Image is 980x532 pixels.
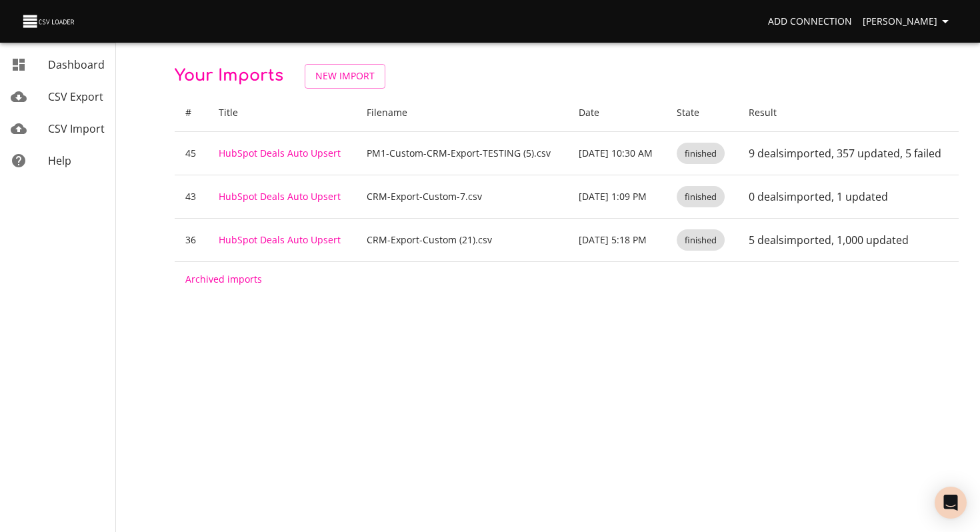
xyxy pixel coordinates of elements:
[175,131,208,175] td: 45
[48,153,71,168] span: Help
[677,147,725,160] span: finished
[863,13,953,30] span: [PERSON_NAME]
[305,64,385,89] a: New Import
[677,234,725,247] span: finished
[568,218,667,261] td: [DATE] 5:18 PM
[219,190,341,203] a: HubSpot Deals Auto Upsert
[175,218,208,261] td: 36
[857,9,959,34] button: [PERSON_NAME]
[356,175,568,218] td: CRM-Export-Custom-7.csv
[749,232,948,248] p: 5 deals imported , 1,000 updated
[666,94,737,132] th: State
[48,121,105,136] span: CSV Import
[749,189,948,205] p: 0 deals imported , 1 updated
[175,94,208,132] th: #
[356,94,568,132] th: Filename
[219,233,341,246] a: HubSpot Deals Auto Upsert
[749,145,948,161] p: 9 deals imported , 357 updated , 5 failed
[568,175,667,218] td: [DATE] 1:09 PM
[763,9,857,34] a: Add Connection
[219,147,341,159] a: HubSpot Deals Auto Upsert
[568,131,667,175] td: [DATE] 10:30 AM
[568,94,667,132] th: Date
[175,67,283,85] span: Your Imports
[208,94,356,132] th: Title
[175,175,208,218] td: 43
[185,273,262,285] a: Archived imports
[356,218,568,261] td: CRM-Export-Custom (21).csv
[935,487,967,519] div: Open Intercom Messenger
[356,131,568,175] td: PM1-Custom-CRM-Export-TESTING (5).csv
[677,191,725,203] span: finished
[315,68,375,85] span: New Import
[48,89,103,104] span: CSV Export
[738,94,959,132] th: Result
[21,12,77,31] img: CSV Loader
[48,57,105,72] span: Dashboard
[768,13,852,30] span: Add Connection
